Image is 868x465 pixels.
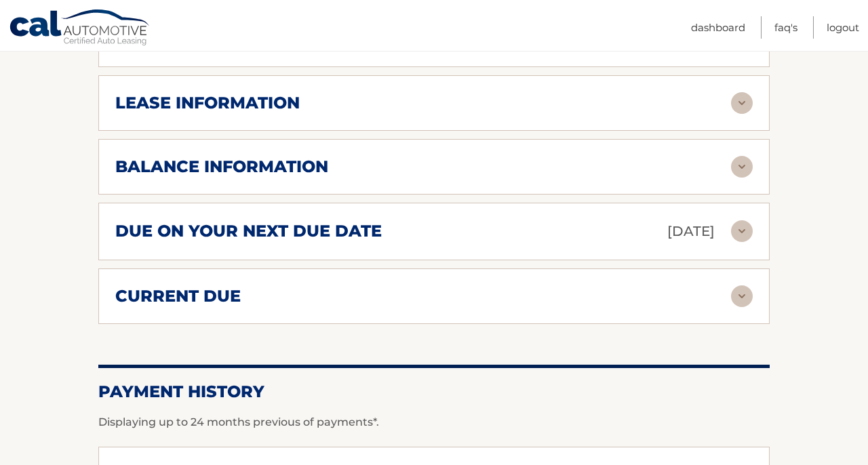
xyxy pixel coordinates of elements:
[731,156,753,178] img: accordion-rest.svg
[731,220,753,242] img: accordion-rest.svg
[827,16,859,39] a: Logout
[691,16,745,39] a: Dashboard
[115,93,300,113] h2: lease information
[731,285,753,307] img: accordion-rest.svg
[98,382,770,402] h2: Payment History
[774,16,797,39] a: FAQ's
[731,92,753,114] img: accordion-rest.svg
[98,414,770,430] p: Displaying up to 24 months previous of payments*.
[115,221,382,241] h2: due on your next due date
[115,157,328,177] h2: balance information
[115,286,241,306] h2: current due
[667,220,715,243] p: [DATE]
[9,9,151,48] a: Cal Automotive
